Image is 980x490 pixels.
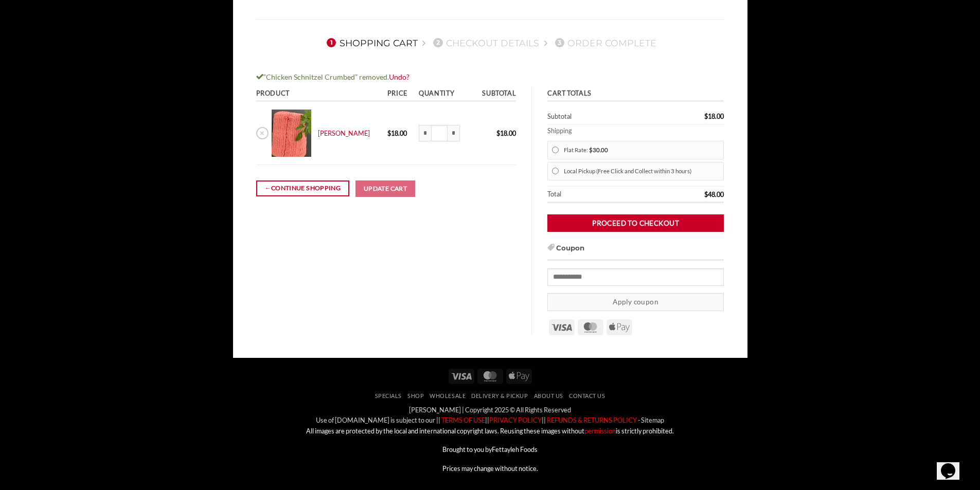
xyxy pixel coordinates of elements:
font: TERMS OF USE [441,416,485,424]
a: SHOP [407,392,424,399]
a: Continue shopping [256,180,349,196]
a: Wholesale [430,392,466,399]
th: Price [384,87,415,102]
a: TERMS OF USE [440,416,485,424]
a: PRIVACY POLICY [489,416,542,424]
input: Reduce quantity of Kibbeh Mince [419,125,431,141]
a: REFUNDS & RETURNS POLICY [546,416,637,424]
span: $ [496,129,500,137]
bdi: 18.00 [496,129,516,137]
div: [PERSON_NAME] | Copyright 2025 © All Rights Reserved Use of [DOMAIN_NAME] is subject to our || || || [241,405,740,474]
a: 2Checkout details [430,38,539,48]
th: Cart totals [547,87,724,102]
span: 2 [433,38,442,47]
span: $ [704,190,708,198]
span: $ [704,112,708,120]
a: Undo? [389,72,409,81]
label: Local Pickup (Free Click and Collect within 3 hours) [564,165,720,178]
p: Prices may change without notice. [241,463,740,474]
a: 1Shopping Cart [324,38,418,48]
bdi: 18.00 [704,112,724,120]
button: Apply coupon [547,293,724,311]
bdi: 18.00 [387,129,407,137]
bdi: 48.00 [704,190,724,198]
div: Payment icons [547,318,634,335]
a: Specials [375,392,402,399]
a: Proceed to checkout [547,214,724,232]
a: Fettayleh Foods [492,445,538,453]
th: Total [547,187,644,203]
span: $ [387,129,391,137]
div: “Chicken Schnitzel Crumbed” removed. [256,71,724,83]
a: About Us [534,392,563,399]
p: Brought to you by [241,444,740,455]
input: Increase quantity of Kibbeh Mince [448,125,460,141]
button: Update cart [355,180,415,197]
th: Quantity [416,87,472,102]
span: 1 [327,38,336,47]
th: Subtotal [547,109,644,124]
img: Cart [272,110,311,157]
bdi: 30.00 [589,147,608,153]
div: Payment icons [447,367,533,384]
a: [PERSON_NAME] [318,129,370,137]
span: $ [589,147,593,153]
label: Flat Rate: [564,143,720,157]
th: Subtotal [472,87,516,102]
span: ← [264,183,271,193]
iframe: chat widget [937,449,970,480]
font: REFUNDS & RETURNS POLICY [547,416,637,424]
a: Delivery & Pickup [471,392,528,399]
a: Contact Us [569,392,605,399]
h3: Coupon [547,243,724,260]
a: - [638,416,640,424]
a: Remove Kibbeh Mince from cart [256,127,269,139]
input: Product quantity [431,125,448,141]
th: Product [256,87,384,102]
th: Shipping [547,124,724,138]
a: permission [584,427,616,435]
p: All images are protected by the local and international copyright laws. Reusing these images with... [241,426,740,436]
a: Sitemap [641,416,664,424]
nav: Checkout steps [256,29,724,56]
